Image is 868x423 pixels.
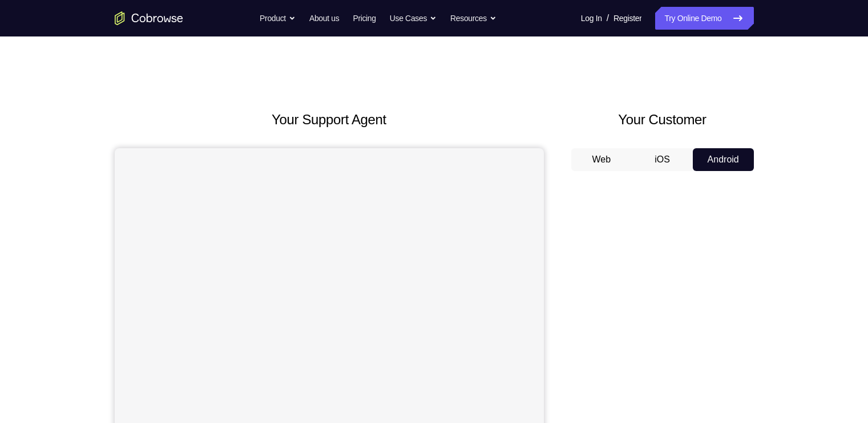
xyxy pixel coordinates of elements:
[309,7,339,30] a: About us
[571,109,754,130] h2: Your Customer
[693,148,754,171] button: Android
[632,148,693,171] button: iOS
[390,7,437,30] button: Use Cases
[115,11,183,25] a: Go to the home page
[353,7,376,30] a: Pricing
[571,148,632,171] button: Web
[115,109,544,130] h2: Your Support Agent
[613,7,641,30] a: Register
[581,7,602,30] a: Log In
[260,7,296,30] button: Product
[607,11,609,25] span: /
[655,7,753,30] a: Try Online Demo
[450,7,496,30] button: Resources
